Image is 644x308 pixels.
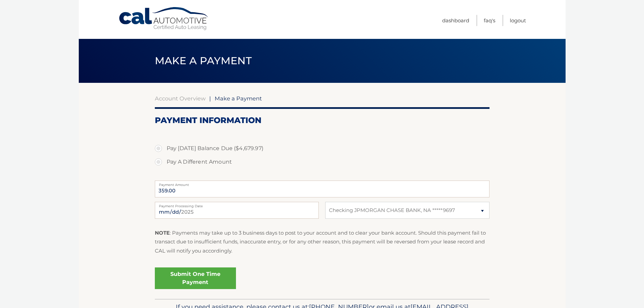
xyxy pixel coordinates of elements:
[155,181,490,186] label: Payment Amount
[155,229,490,255] p: : Payments may take up to 3 business days to post to your account and to clear your bank account....
[155,95,206,102] a: Account Overview
[209,95,211,102] span: |
[155,202,319,207] label: Payment Processing Date
[155,155,490,169] label: Pay A Different Amount
[484,15,495,26] a: FAQ's
[215,95,262,102] span: Make a Payment
[155,230,170,236] strong: NOTE
[510,15,526,26] a: Logout
[155,54,252,67] span: Make a Payment
[155,267,236,289] a: Submit One Time Payment
[155,202,319,219] input: Payment Date
[155,181,490,197] input: Payment Amount
[118,7,210,31] a: Cal Automotive
[155,115,490,125] h2: Payment Information
[155,142,490,155] label: Pay [DATE] Balance Due ($4,679.97)
[442,15,469,26] a: Dashboard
